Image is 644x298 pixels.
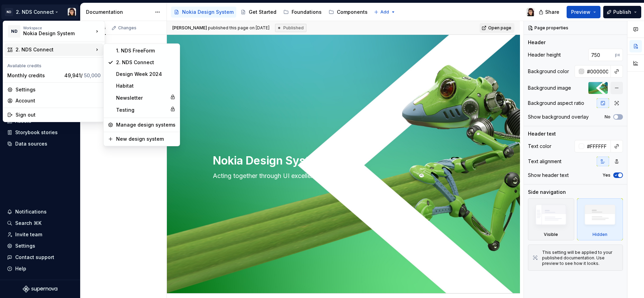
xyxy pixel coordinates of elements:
div: Monthly credits [7,72,61,79]
div: New design system [116,136,176,142]
div: 2. NDS Connect [116,59,176,66]
div: Nokia Design System [23,30,82,37]
div: Design Week 2024 [116,71,176,78]
span: 49,941 / [64,72,101,78]
div: Sign out [16,111,101,118]
div: Habitat [116,82,176,89]
div: Manage design systems [116,121,176,128]
div: Available credits [4,59,103,70]
div: Account [16,97,101,104]
span: 50,000 [84,72,101,78]
div: Testing [116,107,167,113]
div: Settings [16,86,101,93]
div: Workspace [23,26,94,30]
div: 2. NDS Connect [16,46,94,53]
div: Newsletter [116,95,167,101]
div: ND [8,25,20,38]
div: 1. NDS FreeForm [116,47,176,54]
